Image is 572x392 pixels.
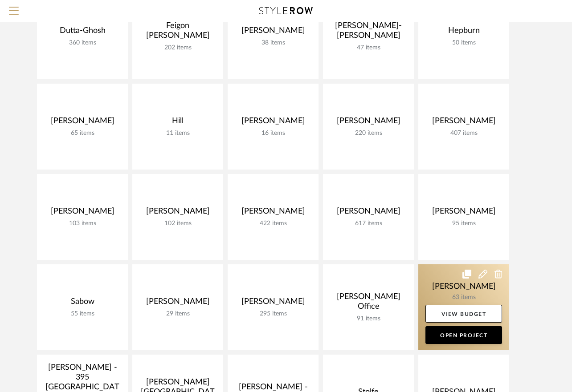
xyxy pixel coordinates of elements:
div: 202 items [139,44,216,52]
a: View Budget [425,305,502,323]
div: 102 items [139,220,216,227]
a: Open Project [425,326,502,344]
div: [PERSON_NAME] [330,116,407,129]
div: [PERSON_NAME] Office [330,292,407,315]
div: 407 items [425,129,502,137]
div: Feigon [PERSON_NAME] [139,21,216,44]
div: 422 items [235,220,311,227]
div: [PERSON_NAME] [235,206,311,220]
div: 38 items [235,39,311,47]
div: Hill [139,116,216,129]
div: 91 items [330,315,407,323]
div: 103 items [44,220,121,227]
div: 16 items [235,129,311,137]
div: 295 items [235,310,311,318]
div: [PERSON_NAME] [139,297,216,310]
div: 50 items [425,39,502,47]
div: 47 items [330,44,407,52]
div: [PERSON_NAME] [235,116,311,129]
div: [PERSON_NAME] [139,206,216,220]
div: 55 items [44,310,121,318]
div: [PERSON_NAME] [235,297,311,310]
div: [PERSON_NAME] [330,206,407,220]
div: [PERSON_NAME] [425,116,502,129]
div: 360 items [44,39,121,47]
div: [PERSON_NAME]-[PERSON_NAME] [330,21,407,44]
div: Dutta-Ghosh [44,26,121,39]
div: 65 items [44,129,121,137]
div: 11 items [139,129,216,137]
div: 29 items [139,310,216,318]
div: 220 items [330,129,407,137]
div: [PERSON_NAME] [44,206,121,220]
div: 95 items [425,220,502,227]
div: 617 items [330,220,407,227]
div: Sabow [44,297,121,310]
div: [PERSON_NAME] [235,26,311,39]
div: Hepburn [425,26,502,39]
div: [PERSON_NAME] [44,116,121,129]
div: [PERSON_NAME] [425,206,502,220]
